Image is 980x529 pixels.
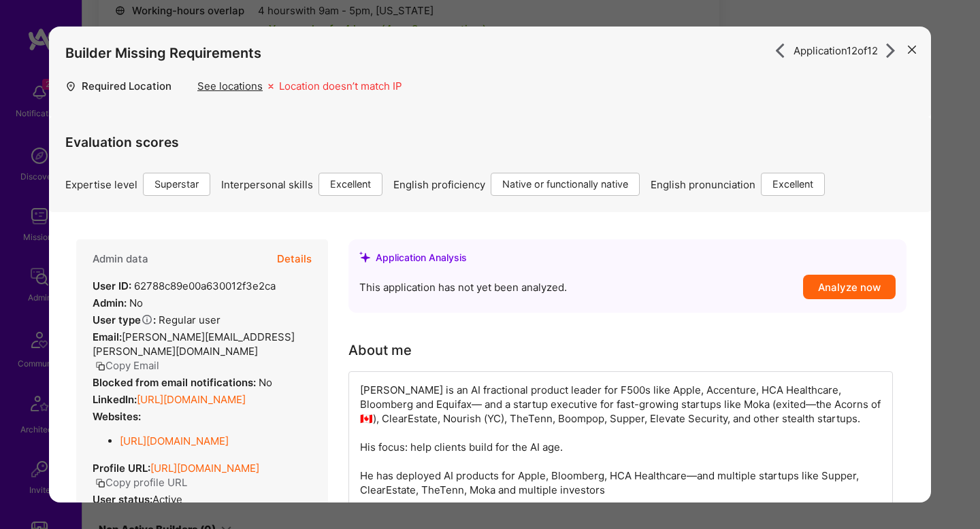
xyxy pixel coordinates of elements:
[93,296,143,310] div: No
[93,493,152,506] strong: User status:
[65,45,261,61] h4: Builder Missing Requirements
[908,46,916,54] i: icon Close
[197,79,263,93] div: See locations
[93,296,127,309] strong: Admin:
[883,43,899,58] i: icon ArrowRight
[93,330,122,343] strong: Email:
[93,375,272,390] div: No
[772,43,788,58] i: icon ArrowRight
[152,493,182,506] span: Active
[491,173,640,196] div: Native or functionally native
[65,135,915,150] h4: Evaluation scores
[93,330,295,358] span: [PERSON_NAME][EMAIL_ADDRESS][PERSON_NAME][DOMAIN_NAME]
[277,239,312,279] button: Details
[93,313,220,327] div: Regular user
[318,173,382,196] div: Excellent
[359,280,567,294] span: This application has not yet been analyzed.
[143,173,210,196] div: Superstar
[279,79,402,101] div: Location doesn’t match IP
[348,340,412,360] div: About me
[221,177,313,192] span: Interpersonal skills
[95,361,105,371] i: icon Copy
[93,279,131,292] strong: User ID:
[651,177,755,192] span: English pronunciation
[65,177,137,192] span: Expertise level
[137,393,246,406] a: [URL][DOMAIN_NAME]
[93,253,148,265] h4: Admin data
[268,79,274,95] i: icon Missing
[82,79,197,101] div: Required Location
[93,393,137,406] strong: LinkedIn:
[93,313,156,326] strong: User type :
[120,434,229,447] a: [URL][DOMAIN_NAME]
[49,27,931,502] div: modal
[93,279,276,293] div: 62788c89e00a630012f3e2ca
[393,177,485,192] span: English proficiency
[376,250,467,264] div: Application Analysis
[95,475,187,490] button: Copy profile URL
[150,462,259,475] a: [URL][DOMAIN_NAME]
[794,44,878,58] span: Application 12 of 12
[93,462,150,475] strong: Profile URL:
[761,173,825,196] div: Excellent
[65,79,76,95] i: icon Location
[95,358,159,373] button: Copy Email
[141,313,153,326] i: Help
[803,275,896,299] button: Analyze now
[93,410,141,423] strong: Websites:
[93,376,259,389] strong: Blocked from email notifications:
[95,478,105,488] i: icon Copy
